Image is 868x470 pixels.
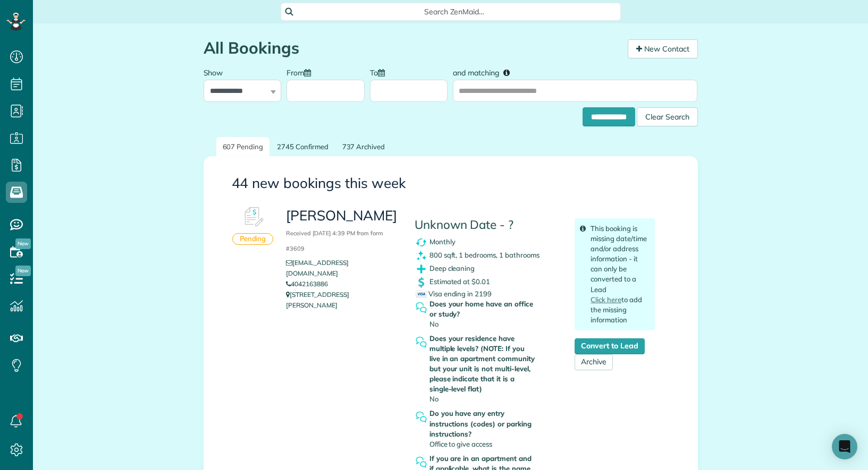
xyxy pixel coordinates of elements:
label: From [286,62,316,82]
h3: [PERSON_NAME] [286,208,398,254]
a: 2745 Confirmed [271,137,334,157]
img: question_symbol_icon-fa7b350da2b2fea416cef77984ae4cf4944ea5ab9e3d5925827a5d6b7129d3f6.png [415,456,428,469]
span: Office to give access [429,440,492,448]
a: Archive [575,354,613,370]
span: Monthly [429,237,456,246]
div: Open Intercom Messenger [832,434,857,459]
span: Estimated at $0.01 [429,277,490,286]
strong: Does your residence have multiple levels? (NOTE: If you live in an apartment community but your u... [429,334,537,394]
img: clean_symbol_icon-dd072f8366c07ea3eb8378bb991ecd12595f4b76d916a6f83395f9468ae6ecae.png [415,249,428,262]
span: New [15,266,31,276]
h3: 44 new bookings this week [232,176,670,191]
a: Click here [591,295,621,304]
strong: Does your home have an office or study? [429,299,537,319]
span: Visa ending in 2199 [416,289,492,298]
strong: Do you have any entry instructions (codes) or parking instructions? [429,408,537,439]
p: [STREET_ADDRESS][PERSON_NAME] [286,289,398,311]
span: No [429,395,439,403]
div: This booking is missing date/time and/or address information - it can only be converted to a Lead... [575,218,655,330]
span: New [15,238,31,249]
a: 607 Pending [216,137,270,157]
img: question_symbol_icon-fa7b350da2b2fea416cef77984ae4cf4944ea5ab9e3d5925827a5d6b7129d3f6.png [415,411,428,424]
img: Booking #609803 [237,201,269,233]
img: question_symbol_icon-fa7b350da2b2fea416cef77984ae4cf4944ea5ab9e3d5925827a5d6b7129d3f6.png [415,301,428,314]
img: dollar_symbol_icon-bd8a6898b2649ec353a9eba708ae97d8d7348bddd7d2aed9b7e4bf5abd9f4af5.png [415,276,428,289]
div: Pending [232,233,274,245]
img: question_symbol_icon-fa7b350da2b2fea416cef77984ae4cf4944ea5ab9e3d5925827a5d6b7129d3f6.png [415,336,428,349]
a: Clear Search [637,109,698,117]
img: extras_symbol_icon-f5f8d448bd4f6d592c0b405ff41d4b7d97c126065408080e4130a9468bdbe444.png [415,262,428,276]
h1: All Bookings [204,39,620,57]
span: 800 sqft, 1 bedrooms, 1 bathrooms [429,251,540,259]
h4: Unknown Date - ? [415,218,559,232]
span: Deep cleaning [429,264,475,272]
span: No [429,320,439,328]
small: Received [DATE] 4:39 PM from form #3609 [286,229,383,252]
a: [EMAIL_ADDRESS][DOMAIN_NAME] [286,259,348,277]
div: Clear Search [637,107,698,126]
label: and matching [453,62,517,82]
a: Convert to Lead [575,338,644,354]
label: To [370,62,390,82]
a: 737 Archived [336,137,392,157]
a: 4042163886 [286,280,328,288]
img: recurrence_symbol_icon-7cc721a9f4fb8f7b0289d3d97f09a2e367b638918f1a67e51b1e7d8abe5fb8d8.png [415,236,428,249]
a: New Contact [628,39,698,58]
